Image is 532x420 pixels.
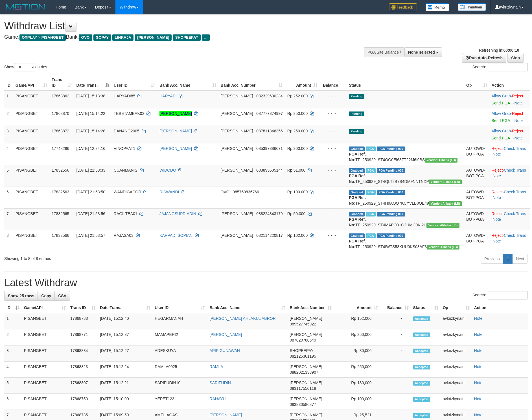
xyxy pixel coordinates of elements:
span: PGA Pending [377,168,405,173]
th: Game/API: activate to sort column ascending [13,75,49,91]
a: Note [515,101,523,105]
span: [PERSON_NAME] [221,146,253,151]
a: RISWANDI [159,190,179,194]
td: Rp 250,000 [334,362,380,378]
td: Rp 250,000 [334,329,380,345]
td: avkrizkynain [441,362,472,378]
a: Note [515,118,523,123]
span: Vendor URL: https://dashboard.q2checkout.com/secure [426,223,459,228]
img: Feedback.jpg [389,3,417,11]
span: Rp 300.000 [287,146,308,151]
span: Vendor URL: https://dashboard.q2checkout.com/secure [425,158,457,163]
th: Amount: activate to sort column ascending [334,303,380,313]
a: [PERSON_NAME] AHLAKUL ABROR [209,316,275,321]
td: 6 [4,394,22,410]
span: Rp 51.000 [287,168,306,172]
td: - [380,362,411,378]
a: Allow Grab [492,129,511,133]
span: OVO [221,190,229,194]
span: Copy 082114220817 to clipboard [256,233,283,238]
td: · [489,126,530,143]
td: Rp 152,000 [334,313,380,329]
a: Send PGA [492,101,510,105]
td: AUTOWD-BOT-PGA [464,165,489,187]
span: 17832556 [52,168,69,172]
a: Reject [492,211,503,216]
a: Stop [507,53,524,63]
th: Bank Acc. Name: activate to sort column ascending [157,75,218,91]
button: None selected [404,47,442,57]
th: Bank Acc. Name: activate to sort column ascending [207,303,287,313]
span: Marked by avknovia [366,190,376,195]
span: WANDIGACOR [114,190,141,194]
span: RAJASA03 [114,233,133,238]
b: PGA Ref. No: [349,217,366,227]
span: Rp 100.000 [287,190,308,194]
span: Copy 087777374997 to clipboard [256,111,283,116]
th: Op: activate to sort column ascending [464,75,489,91]
td: 1 [4,313,22,329]
span: [DATE] 12:34:16 [76,146,105,151]
a: RAMLA [209,364,223,369]
span: Vendor URL: https://dashboard.q2checkout.com/secure [427,245,459,250]
td: · · [489,230,530,252]
span: ... [202,34,210,41]
a: Note [515,136,523,140]
a: 1 [503,254,513,264]
a: Check Trans [504,211,526,216]
td: [DATE] 15:12:24 [98,362,152,378]
h1: Latest Withdraw [4,277,528,288]
td: [DATE] 15:12:37 [98,329,152,345]
th: Balance: activate to sort column ascending [380,303,411,313]
a: Send PGA [492,118,510,123]
td: 2 [4,329,22,345]
td: TF_250929_ST4IWTS58KUU0KS03AF3 [347,230,464,252]
a: APIP GUNAWAN [209,348,240,353]
span: Accepted [413,365,430,369]
span: Accepted [413,316,430,321]
td: · · [489,143,530,165]
span: 17832565 [52,211,69,216]
a: HARYADI [159,94,177,98]
a: KARPADI SOPIAN [159,233,192,238]
td: 1 [4,91,13,108]
a: Reject [512,129,523,133]
th: Trans ID: activate to sort column ascending [68,303,98,313]
span: LINKAJA [112,34,133,41]
label: Search: [472,63,528,71]
span: 17748296 [52,146,69,151]
td: HEGARMANAH [152,313,207,329]
td: PISANGBET [13,108,49,126]
th: User ID: activate to sort column ascending [152,303,207,313]
td: Rp 100,000 [334,394,380,410]
td: · · [489,165,530,187]
a: Note [492,195,501,200]
span: Copy 082125361195 to clipboard [290,354,316,358]
span: Copy 088224843179 to clipboard [256,211,283,216]
td: 17868771 [68,329,98,345]
div: PGA Site Balance / [364,47,404,57]
td: TF_250929_ST4OO0EI63ZT22M6I0BS [347,143,464,165]
span: Copy 085750836766 to clipboard [233,190,259,194]
span: [PERSON_NAME] [135,34,171,41]
td: avkrizkynain [441,329,472,345]
span: Copy [41,294,51,298]
td: - [380,394,411,410]
span: Grabbed [349,146,365,151]
img: panduan.png [458,3,486,11]
span: Copy 089527745922 to clipboard [290,322,316,326]
td: 4 [4,143,13,165]
th: Amount: activate to sort column ascending [285,75,319,91]
td: 5 [4,165,13,187]
span: Marked by avkyakub [366,146,376,151]
a: Note [474,316,483,321]
div: Showing 1 to 8 of 8 entries [4,253,217,261]
td: PISANGBET [13,143,49,165]
td: PISANGBET [22,362,68,378]
a: Note [474,348,483,353]
th: Op: activate to sort column ascending [441,303,472,313]
span: Rp 102.000 [287,233,308,238]
span: · [492,111,512,116]
th: Trans ID: activate to sort column ascending [49,75,74,91]
span: CSV [58,294,66,298]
